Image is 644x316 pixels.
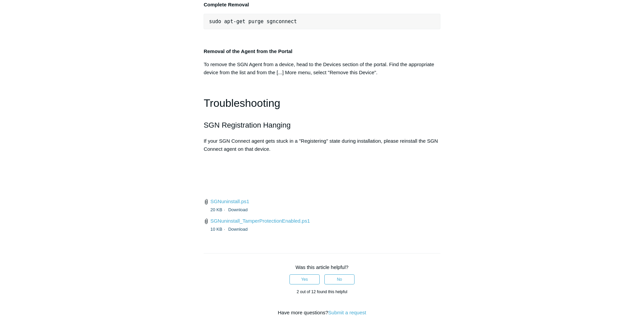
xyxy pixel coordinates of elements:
a: Submit a request [328,310,366,315]
a: SGNuninstall_TamperProtectionEnabled.ps1 [210,218,310,224]
span: To remove the SGN Agent from a device, head to the Devices section of the portal. Find the approp... [204,61,434,75]
a: Download [228,207,248,212]
span: 2 out of 12 found this helpful [297,289,347,294]
span: 10 KB [210,227,227,232]
a: Download [228,227,248,232]
button: This article was helpful [289,274,320,284]
h1: Troubleshooting [204,95,440,112]
span: 20 KB [210,207,227,212]
strong: Complete Removal [204,2,249,7]
button: This article was not helpful [324,274,355,284]
strong: Removal of the Agent from the Portal [204,48,292,54]
pre: sudo apt-get purge sgnconnect [204,14,440,29]
a: SGNuninstall.ps1 [210,198,249,204]
span: Was this article helpful? [296,264,348,270]
span: If your SGN Connect agent gets stuck in a "Registering" state during installation, please reinsta... [204,138,438,152]
h2: SGN Registration Hanging [204,119,440,131]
